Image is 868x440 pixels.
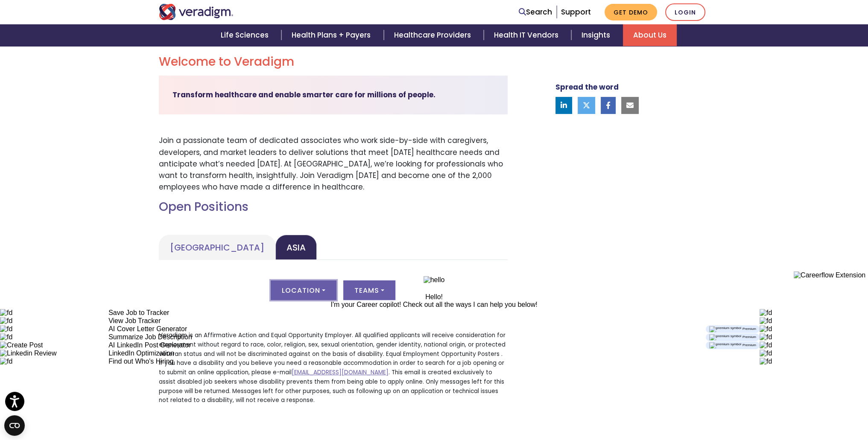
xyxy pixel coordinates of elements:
[555,82,619,92] strong: Spread the word
[159,4,234,20] img: Veradigm logo
[519,6,552,18] a: Search
[159,331,508,405] p: Veradigm is an Affirmative Action and Equal Opportunity Employer. All qualified applicants will r...
[210,24,281,46] a: Life Sciences
[292,368,389,376] a: [EMAIL_ADDRESS][DOMAIN_NAME]
[484,24,571,46] a: Health IT Vendors
[281,24,383,46] a: Health Plans + Payers
[571,24,623,46] a: Insights
[665,3,705,21] a: Login
[605,4,657,20] a: Get Demo
[159,235,275,260] a: [GEOGRAPHIC_DATA]
[384,24,484,46] a: Healthcare Providers
[343,280,395,300] button: Teams
[159,135,508,193] p: Join a passionate team of dedicated associates who work side-by-side with caregivers, developers,...
[275,235,317,260] a: Asia
[4,415,25,436] button: Open CMP widget
[159,200,508,214] h2: Open Positions
[271,280,336,300] button: Location
[623,24,677,46] a: About Us
[561,7,591,17] a: Support
[172,90,435,100] strong: Transform healthcare and enable smarter care for millions of people.
[159,55,508,69] h2: Welcome to Veradigm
